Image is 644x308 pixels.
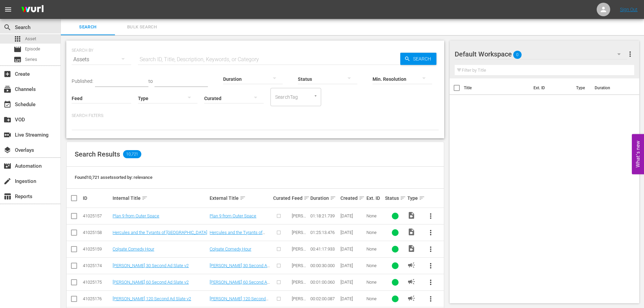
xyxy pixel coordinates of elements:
span: Ingestion [3,177,11,185]
span: Asset [25,35,36,42]
span: Reports [3,192,11,200]
span: Live Streaming [3,131,11,139]
div: 00:01:00.060 [310,280,338,285]
span: more_vert [427,295,435,303]
div: None [366,230,383,235]
button: more_vert [423,274,439,290]
th: Duration [591,78,631,97]
div: 00:41:17.933 [310,246,338,252]
a: Colgate Comedy Hour [210,246,251,252]
a: [PERSON_NAME] 30 Second Ad Slate v2 [210,263,270,273]
div: 01:18:21.739 [310,213,338,218]
button: more_vert [423,258,439,274]
span: VOD [3,116,11,124]
a: [PERSON_NAME] 120 Second Ad Slate v2 [210,296,268,306]
span: Channels [3,85,11,93]
span: sort [419,195,425,201]
div: [DATE] [340,263,364,268]
div: [DATE] [340,230,364,235]
div: 41025158 [83,230,111,235]
div: 41025159 [83,246,111,252]
span: Episode [14,45,22,53]
span: [PERSON_NAME] AMC Demo v2 [292,280,306,305]
p: Search Filters: [72,113,439,119]
div: 41025157 [83,213,111,218]
span: sort [240,195,246,201]
a: [PERSON_NAME] 120 Second Ad Slate v2 [113,296,191,301]
div: 01:25:13.476 [310,230,338,235]
span: Search [3,23,11,31]
span: AD [407,278,415,286]
div: Duration [310,194,338,202]
span: more_vert [427,278,435,286]
div: ID [83,195,111,201]
div: External Title [210,194,271,202]
span: Overlays [3,146,11,154]
a: Plan 9 from Outer Space [210,213,256,218]
a: Hercules and the Tyrants of [GEOGRAPHIC_DATA] [113,230,207,235]
div: [DATE] [340,296,364,301]
span: [PERSON_NAME] AMC Demo v2 [292,246,306,272]
span: Bulk Search [119,23,165,31]
span: AD [407,261,415,269]
span: Series [25,56,37,63]
span: sort [400,195,406,201]
a: Colgate Comedy Hour [113,246,154,252]
button: more_vert [626,46,634,62]
button: Open [312,93,319,99]
span: sort [304,195,310,201]
div: Status [385,194,405,202]
span: Schedule [3,100,11,109]
span: AD [407,294,415,302]
span: Published: [72,78,93,84]
button: more_vert [423,241,439,257]
div: [DATE] [340,280,364,285]
a: [PERSON_NAME] 60 Second Ad Slate v2 [210,280,270,290]
span: Asset [14,35,22,43]
span: more_vert [427,229,435,237]
a: Sign Out [620,7,638,12]
div: [DATE] [340,246,364,252]
span: Create [3,70,11,78]
span: Found 10,721 assets sorted by: relevance [75,175,152,180]
div: Feed [292,194,308,202]
span: Video [407,211,415,219]
span: sort [330,195,336,201]
div: 41025174 [83,263,111,268]
div: None [366,246,383,252]
span: Episode [25,46,40,52]
span: sort [359,195,365,201]
div: Internal Title [113,194,208,202]
span: [PERSON_NAME] AMC Demo v2 [292,230,306,255]
span: 0 [513,48,522,62]
div: Default Workspace [455,45,627,64]
button: Search [400,53,436,65]
span: menu [4,5,12,14]
span: more_vert [427,262,435,270]
div: [DATE] [340,213,364,218]
span: Automation [3,162,11,170]
div: 41025176 [83,296,111,301]
div: Assets [72,50,131,69]
div: Curated [273,195,290,201]
button: more_vert [423,224,439,241]
span: Search [65,23,111,31]
div: Type [407,194,420,202]
button: more_vert [423,291,439,307]
a: Hercules and the Tyrants of [GEOGRAPHIC_DATA] [210,230,265,240]
span: Search [410,53,436,65]
div: Created [340,194,364,202]
button: Open Feedback Widget [632,134,644,174]
span: [PERSON_NAME] AMC Demo v2 [292,213,306,239]
div: 00:02:00.087 [310,296,338,301]
span: more_vert [626,50,634,58]
div: None [366,263,383,268]
th: Ext. ID [529,78,572,97]
div: None [366,213,383,218]
div: 00:00:30.000 [310,263,338,268]
span: Search Results [75,150,120,158]
button: more_vert [423,208,439,224]
span: Series [14,55,22,64]
img: ans4CAIJ8jUAAAAAAAAAAAAAAAAAAAAAAAAgQb4GAAAAAAAAAAAAAAAAAAAAAAAAJMjXAAAAAAAAAAAAAAAAAAAAAAAAgAT5G... [16,2,49,18]
div: None [366,296,383,301]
